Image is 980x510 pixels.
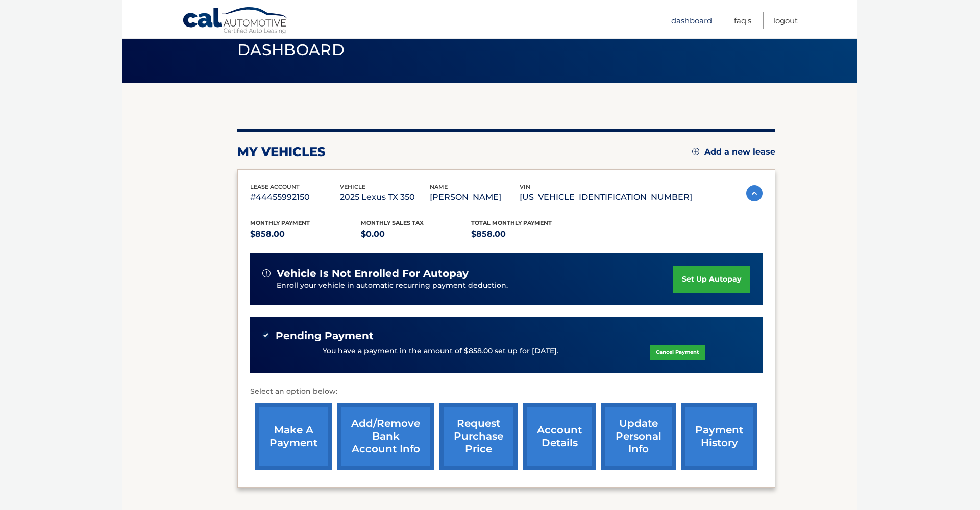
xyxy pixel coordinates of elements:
[182,7,289,36] a: Cal Automotive
[323,346,558,357] p: You have a payment in the amount of $858.00 set up for [DATE].
[430,190,520,205] p: [PERSON_NAME]
[671,12,712,29] a: Dashboard
[250,183,300,190] span: lease account
[523,403,596,470] a: account details
[262,331,269,339] img: check-green.svg
[277,280,673,291] p: Enroll your vehicle in automatic recurring payment deduction.
[250,227,361,241] p: $858.00
[340,190,430,205] p: 2025 Lexus TX 350
[250,190,340,205] p: #44455992150
[255,403,332,470] a: make a payment
[601,403,676,470] a: update personal info
[650,345,705,360] a: Cancel Payment
[439,403,518,470] a: request purchase price
[734,12,751,29] a: FAQ's
[746,185,763,201] img: accordion-active.svg
[430,183,448,190] span: name
[250,386,763,398] p: Select an option below:
[277,267,469,280] span: vehicle is not enrolled for autopay
[692,148,699,155] img: add.svg
[361,219,424,226] span: Monthly sales Tax
[520,190,692,205] p: [US_VEHICLE_IDENTIFICATION_NUMBER]
[471,227,582,241] p: $858.00
[692,147,775,157] a: Add a new lease
[471,219,552,226] span: Total Monthly Payment
[237,144,326,160] h2: my vehicles
[361,227,472,241] p: $0.00
[673,266,750,293] a: set up autopay
[262,269,271,277] img: alert-white.svg
[773,12,798,29] a: Logout
[520,183,530,190] span: vin
[340,183,365,190] span: vehicle
[681,403,757,470] a: payment history
[276,329,374,342] span: Pending Payment
[250,219,310,226] span: Monthly Payment
[237,40,345,59] span: Dashboard
[337,403,434,470] a: Add/Remove bank account info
